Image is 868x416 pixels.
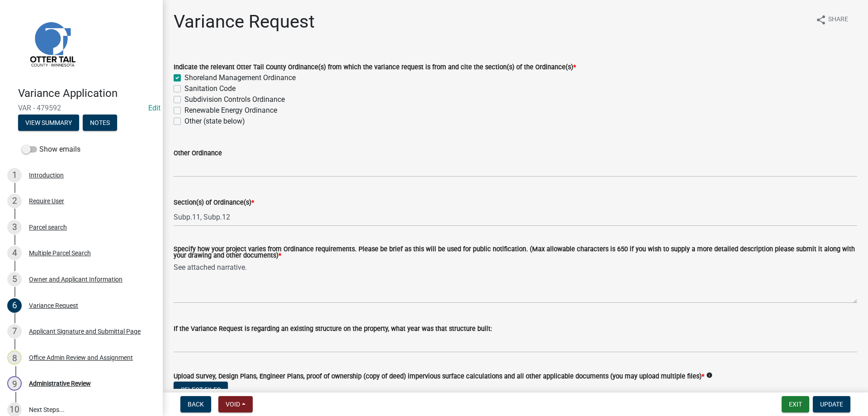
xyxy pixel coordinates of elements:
label: Other (state below) [184,116,245,127]
div: Applicant Signature and Submittal Page [29,328,141,335]
label: If the Variance Request is regarding an existing structure on the property, what year was that st... [174,326,492,332]
button: Notes [83,115,117,131]
button: Exit [782,396,809,412]
button: Back [180,396,211,412]
label: Section(s) of Ordinance(s) [174,200,254,206]
button: Void [218,396,253,412]
button: shareShare [808,11,855,29]
div: Introduction [29,172,64,178]
img: Otter Tail County, Minnesota [18,10,86,77]
span: Void [226,401,240,408]
div: 7 [7,324,22,339]
button: View Summary [18,115,79,131]
label: Show emails [22,144,80,155]
label: Specify how your project varies from Ordinance requirements. Please be brief as this will be used... [174,246,857,259]
label: Shoreland Management Ordinance [184,72,296,83]
div: Administrative Review [29,380,91,387]
div: Owner and Applicant Information [29,276,123,282]
a: Edit [148,104,160,112]
button: Select files [174,382,228,398]
span: Back [188,401,204,408]
div: Variance Request [29,302,78,309]
span: Update [820,401,843,408]
label: Renewable Energy Ordinance [184,105,277,116]
wm-modal-confirm: Edit Application Number [148,104,160,112]
wm-modal-confirm: Summary [18,120,79,127]
i: info [706,372,712,378]
button: Update [813,396,850,412]
label: Sanitation Code [184,83,236,94]
i: share [816,14,826,25]
h1: Variance Request [174,11,315,33]
div: Office Admin Review and Assignment [29,354,133,361]
wm-modal-confirm: Notes [83,120,117,127]
label: Upload Survey, Design Plans, Engineer Plans, proof of ownership (copy of deed) impervious surface... [174,373,704,380]
div: 1 [7,168,22,182]
div: 2 [7,194,22,208]
div: Multiple Parcel Search [29,250,91,256]
div: 3 [7,220,22,234]
h4: Variance Application [18,87,156,100]
div: 8 [7,350,22,365]
div: 6 [7,298,22,313]
label: Subdivision Controls Ordinance [184,94,285,105]
label: Other Ordinance [174,150,222,157]
div: Require User [29,198,64,204]
div: 5 [7,272,22,287]
span: VAR - 479592 [18,104,145,112]
label: Indicate the relevant Otter Tail County Ordinance(s) from which the variance request is from and ... [174,64,576,71]
div: Parcel search [29,224,67,230]
span: Share [828,14,848,25]
div: 4 [7,246,22,260]
div: 9 [7,376,22,391]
